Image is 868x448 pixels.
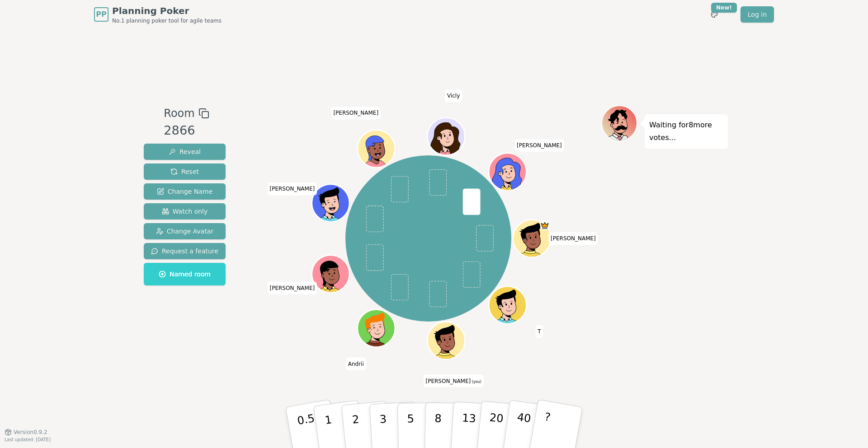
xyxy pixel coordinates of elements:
button: Watch only [144,203,226,219]
button: Change Avatar [144,223,226,239]
button: Named room [144,263,226,285]
span: Last updated: [DATE] [5,437,51,442]
button: Request a feature [144,243,226,259]
span: Click to change your name [331,107,381,119]
span: No.1 planning poker tool for agile teams [112,17,222,24]
span: Click to change your name [268,182,317,195]
span: Room [164,105,194,121]
span: Change Avatar [156,227,214,236]
span: Reset [170,167,199,176]
span: Click to change your name [424,375,484,387]
div: New! [711,3,737,13]
button: Change Name [144,183,226,200]
p: Waiting for 8 more votes... [649,119,723,144]
span: Click to change your name [346,357,366,370]
span: Change Name [157,187,212,196]
div: 2866 [164,121,209,140]
span: Click to change your name [535,325,543,338]
span: Planning Poker [112,5,222,17]
span: Named room [159,270,211,279]
span: Reveal [169,147,201,156]
a: Log in [741,6,774,23]
span: Gary is the host [540,221,550,230]
span: Click to change your name [548,232,598,245]
span: Request a feature [151,247,218,256]
span: Watch only [162,207,208,216]
button: Reset [144,163,226,180]
button: New! [706,6,722,23]
span: Click to change your name [445,89,462,102]
span: Click to change your name [514,139,564,152]
span: (you) [471,380,481,384]
button: Reveal [144,144,226,160]
button: Click to change your avatar [429,323,464,358]
span: Click to change your name [268,282,317,294]
a: PPPlanning PokerNo.1 planning poker tool for agile teams [94,5,222,24]
button: Version0.9.2 [5,429,47,436]
span: Version 0.9.2 [14,429,47,436]
span: PP [96,9,106,20]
